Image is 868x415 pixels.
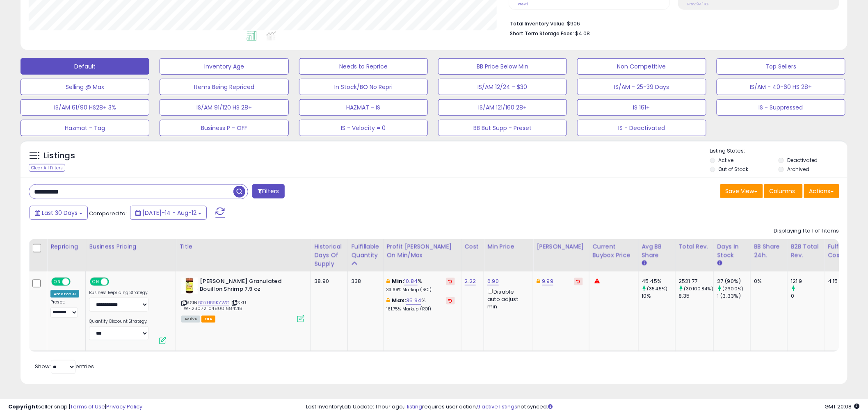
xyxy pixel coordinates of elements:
label: Archived [787,166,809,173]
a: Terms of Use [70,403,105,410]
small: (2600%) [722,285,743,292]
div: Clear All Filters [29,164,65,172]
a: Privacy Policy [106,403,142,410]
div: 0 [791,292,824,300]
button: Items Being Repriced [160,79,288,95]
button: Business P - OFF [160,120,288,136]
div: 2521.77 [679,278,714,285]
p: 161.75% Markup (ROI) [387,306,455,312]
button: IS - Suppressed [717,99,845,116]
button: IS/AM 91/120 HS 28+ [160,99,288,116]
span: Show: entries [35,363,94,370]
div: Total Rev. [679,242,710,251]
div: 4.15 [828,278,857,285]
a: 9.99 [542,277,554,285]
a: 35.94 [406,296,421,305]
span: ON [52,278,62,285]
div: B2B Total Rev. [791,242,821,260]
small: Prev: 1 [518,2,528,7]
a: 2.22 [465,277,476,285]
b: Max: [392,296,407,304]
button: In Stock/BO No Repri [299,79,428,95]
button: Filters [252,184,284,198]
div: Profit [PERSON_NAME] on Min/Max [387,242,458,260]
span: Compared to: [89,210,127,217]
div: [PERSON_NAME] [537,242,585,251]
div: BB Share 24h. [754,242,784,260]
div: Preset: [50,299,79,318]
button: HAZMAT - IS [299,99,428,116]
button: Save View [720,184,763,198]
i: This overrides the store level max markup for this listing [387,298,390,303]
span: Last 30 Days [42,209,78,217]
div: 38.90 [314,278,341,285]
label: Out of Stock [719,166,749,173]
div: Fulfillment Cost [828,242,859,260]
button: Hazmat - Tag [21,120,149,136]
button: BB But Supp - Preset [438,120,567,136]
div: ASIN: [181,278,304,322]
span: FBA [201,316,215,323]
button: IS 161+ [577,99,706,116]
div: 121.9 [791,278,824,285]
a: 10.84 [404,277,418,285]
span: 2025-09-12 20:08 GMT [825,403,860,410]
button: BB Price Below Min [438,58,567,75]
button: IS/AM - 40-60 HS 28+ [717,79,845,95]
p: Listing States: [710,147,847,155]
div: 0% [754,278,781,285]
div: Fulfillable Quantity [351,242,379,260]
small: (30100.84%) [684,285,714,292]
li: $906 [510,18,833,28]
th: The percentage added to the cost of goods (COGS) that forms the calculator for Min & Max prices. [383,239,461,271]
label: Deactivated [787,157,818,164]
i: This overrides the store level Dynamic Max Price for this listing [537,278,540,284]
div: Avg BB Share [642,242,672,260]
a: 6.90 [487,277,499,285]
div: 338 [351,278,377,285]
button: IS - Deactivated [577,120,706,136]
div: Days In Stock [717,242,747,260]
strong: Copyright [8,403,38,410]
b: [PERSON_NAME] Granulated Bouillon Shrimp 7.9 oz [200,278,299,295]
div: Disable auto adjust min [487,287,527,310]
div: Min Price [487,242,530,251]
div: Repricing [50,242,82,251]
span: | SKU: 1.WF.230721.048001684218 [181,299,247,312]
b: Short Term Storage Fees: [510,30,574,37]
small: Avg BB Share. [642,260,647,267]
a: 9 active listings [477,403,518,410]
div: Current Buybox Price [593,242,635,260]
a: B07HB9KYWG [198,299,229,306]
button: Selling @ Max [21,79,149,95]
button: Inventory Age [160,58,288,75]
div: 1 (3.33%) [717,292,750,300]
span: OFF [108,278,121,285]
h5: Listings [43,150,75,162]
button: IS/AM 61/90 HS28+ 3% [21,99,149,116]
button: IS/AM - 25-39 Days [577,79,706,95]
i: This overrides the store level min markup for this listing [387,278,390,284]
div: 27 (90%) [717,278,750,285]
div: Title [179,242,307,251]
button: Actions [804,184,839,198]
button: Needs to Reprice [299,58,428,75]
div: 8.35 [679,292,714,300]
span: All listings currently available for purchase on Amazon [181,316,200,323]
span: $4.08 [575,30,590,37]
i: Revert to store-level Min Markup [449,279,452,283]
button: IS/AM 12/24 - $30 [438,79,567,95]
p: 33.69% Markup (ROI) [387,287,455,293]
label: Active [719,157,734,164]
span: OFF [69,278,82,285]
div: Cost [465,242,481,251]
div: % [387,297,455,312]
div: Amazon AI [50,290,79,298]
small: Prev: 94.14% [687,2,708,7]
div: 10% [642,292,675,300]
div: 45.45% [642,278,675,285]
label: Business Repricing Strategy: [89,290,148,296]
b: Min: [392,277,404,285]
button: IS/AM 121/160 28+ [438,99,567,116]
button: [DATE]-14 - Aug-12 [130,206,207,220]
